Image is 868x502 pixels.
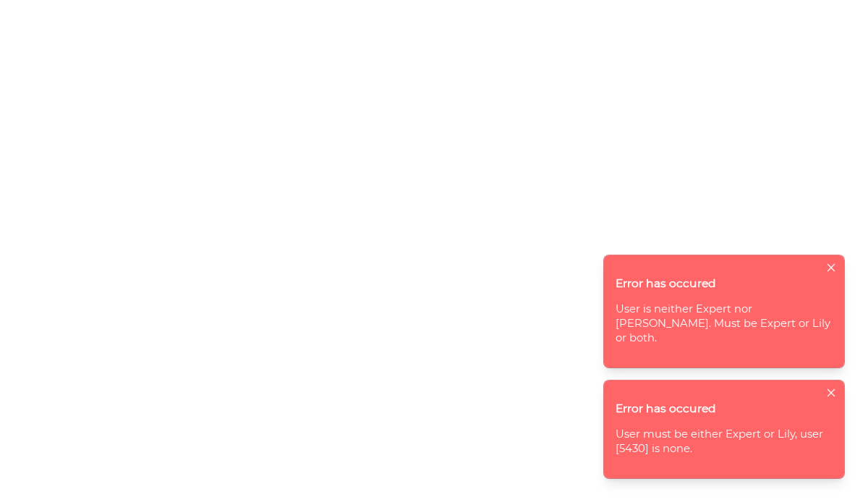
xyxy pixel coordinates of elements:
[826,263,835,274] span: close
[616,276,833,291] h2: Error has occured
[824,261,838,276] button: Close
[616,401,833,416] h2: Error has occured
[826,388,835,399] span: close
[824,386,838,401] button: Close
[616,427,833,456] p: User must be either Expert or Lily, user [5430] is none.
[616,302,833,345] p: User is neither Expert nor [PERSON_NAME]. Must be Expert or Lily or both.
